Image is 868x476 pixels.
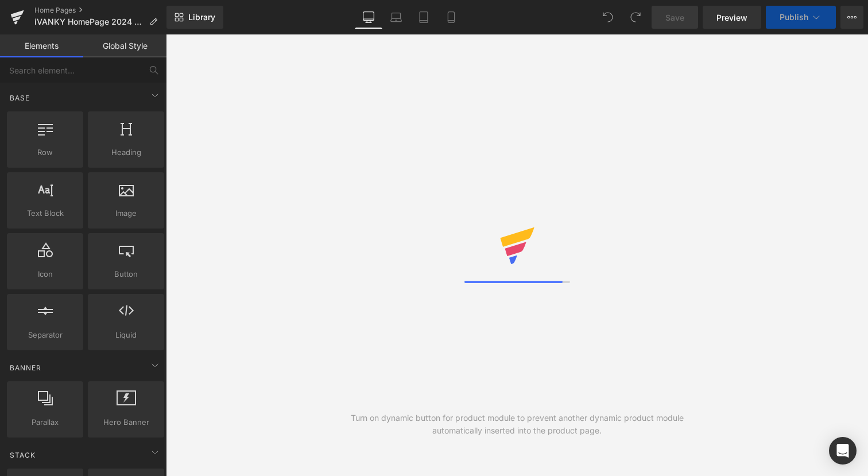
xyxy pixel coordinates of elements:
span: Stack [9,450,37,460]
span: Image [91,207,161,219]
div: Open Intercom Messenger [829,437,857,465]
span: Hero Banner [91,416,161,428]
span: Heading [91,146,161,158]
a: New Library [166,6,223,29]
span: Text Block [10,207,80,219]
a: Global Style [83,34,166,57]
a: Home Pages [34,6,166,15]
a: Mobile [437,6,465,29]
span: Separator [10,329,80,341]
a: Desktop [355,6,382,29]
span: Preview [716,11,747,24]
button: Undo [596,6,619,29]
span: Library [188,12,215,22]
span: Save [665,11,684,24]
span: Publish [780,13,808,22]
span: Banner [9,362,42,373]
button: Publish [766,6,836,29]
button: More [840,6,863,29]
span: Parallax [10,416,80,428]
a: Laptop [382,6,410,29]
a: Preview [703,6,761,29]
button: Redo [624,6,647,29]
span: Button [91,268,161,280]
span: Icon [10,268,80,280]
a: Tablet [410,6,437,29]
span: iVANKY HomePage 2024 V3 [34,17,145,26]
div: Turn on dynamic button for product module to prevent another dynamic product module automatically... [342,412,693,437]
span: Row [10,146,80,158]
span: Liquid [91,329,161,341]
span: Base [9,92,31,103]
